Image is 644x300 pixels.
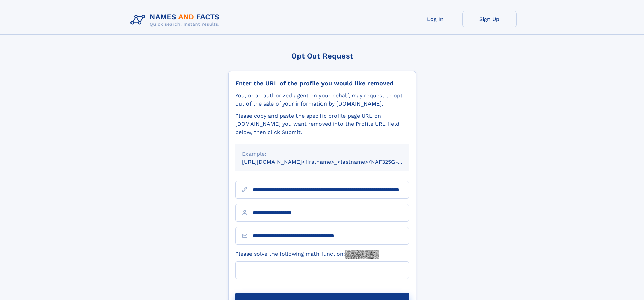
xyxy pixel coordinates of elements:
img: Logo Names and Facts [128,11,225,29]
div: Please copy and paste the specific profile page URL on [DOMAIN_NAME] you want removed into the Pr... [235,112,409,136]
a: Log In [408,11,462,27]
div: Example: [242,150,402,158]
small: [URL][DOMAIN_NAME]<firstname>_<lastname>/NAF325G-xxxxxxxx [242,159,422,165]
div: You, or an authorized agent on your behalf, may request to opt-out of the sale of your informatio... [235,92,409,108]
label: Please solve the following math function: [235,250,379,259]
div: Enter the URL of the profile you would like removed [235,79,409,87]
a: Sign Up [462,11,517,27]
div: Opt Out Request [228,52,416,60]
